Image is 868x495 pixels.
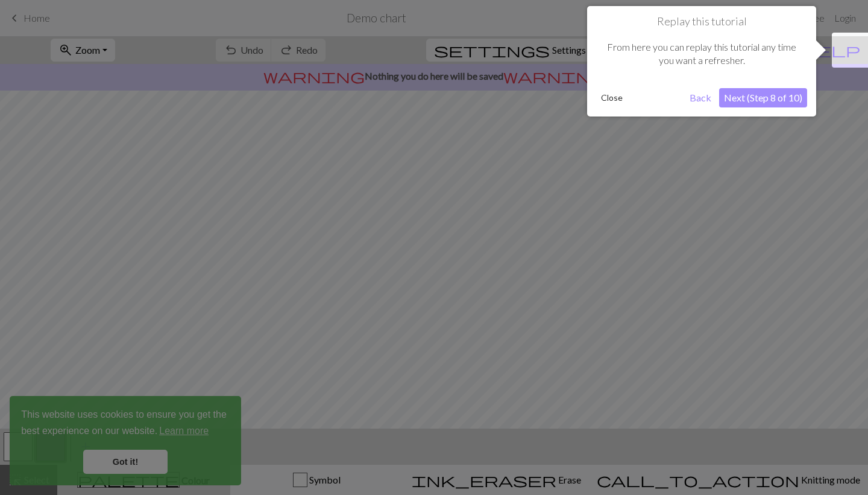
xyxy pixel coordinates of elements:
[596,89,627,107] button: Close
[587,6,816,117] div: Replay this tutorial
[596,15,807,28] h1: Replay this tutorial
[685,88,716,107] button: Back
[596,28,807,80] div: From here you can replay this tutorial any time you want a refresher.
[719,88,807,107] button: Next (Step 8 of 10)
